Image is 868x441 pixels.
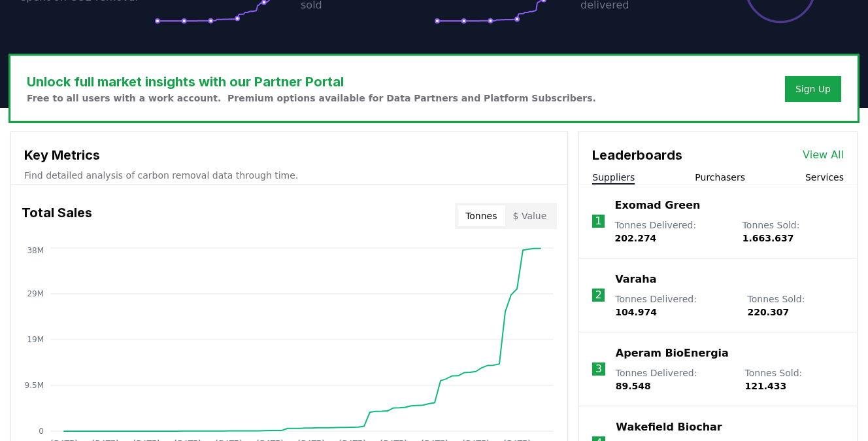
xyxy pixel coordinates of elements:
[27,335,44,344] tspan: 19M
[27,72,596,92] h3: Unlock full market insights with our Partner Portal
[458,205,505,226] button: Tonnes
[616,366,732,393] p: Tonnes Delivered :
[592,171,635,184] button: Suppliers
[803,147,844,163] a: View All
[805,171,844,184] button: Services
[27,289,44,298] tspan: 29M
[25,381,44,390] tspan: 9.5M
[615,292,734,319] p: Tonnes Delivered :
[595,287,602,303] p: 2
[795,82,831,96] a: Sign Up
[748,307,790,317] span: 220.307
[27,246,44,255] tspan: 38M
[745,381,787,391] span: 121.433
[615,307,657,317] span: 104.974
[592,145,682,165] h3: Leaderboards
[615,272,656,287] a: Varaha
[695,171,745,184] button: Purchasers
[615,233,657,243] span: 202.274
[505,205,555,226] button: $ Value
[616,381,651,391] span: 89.548
[615,219,729,245] p: Tonnes Delivered :
[785,76,841,102] button: Sign Up
[745,366,844,393] p: Tonnes Sold :
[27,92,596,105] p: Free to all users with a work account. Premium options available for Data Partners and Platform S...
[616,419,722,435] a: Wakefield Biochar
[595,213,601,229] p: 1
[39,427,44,436] tspan: 0
[743,233,794,243] span: 1.663.637
[616,345,729,361] a: Aperam BioEnergia
[24,145,554,165] h3: Key Metrics
[748,292,844,319] p: Tonnes Sold :
[743,219,844,245] p: Tonnes Sold :
[22,203,92,229] h3: Total Sales
[595,361,602,377] p: 3
[615,198,701,213] a: Exomad Green
[24,169,554,182] p: Find detailed analysis of carbon removal data through time.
